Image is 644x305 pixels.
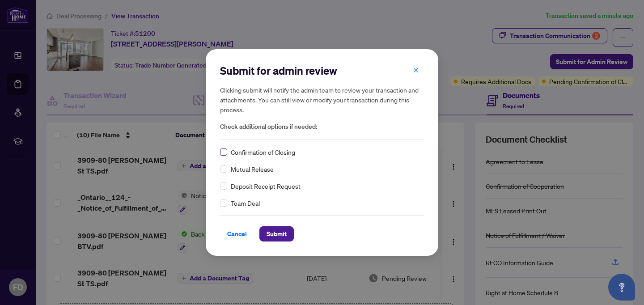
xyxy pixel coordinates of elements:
[608,274,635,301] button: Open asap
[220,64,424,78] h2: Submit for admin review
[231,198,260,208] span: Team Deal
[227,227,247,241] span: Cancel
[220,122,424,132] span: Check additional options if needed:
[231,181,301,191] span: Deposit Receipt Request
[231,164,274,174] span: Mutual Release
[259,226,294,241] button: Submit
[267,227,287,241] span: Submit
[231,147,295,157] span: Confirmation of Closing
[220,226,254,241] button: Cancel
[220,85,424,114] h5: Clicking submit will notify the admin team to review your transaction and attachments. You can st...
[413,67,419,73] span: close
